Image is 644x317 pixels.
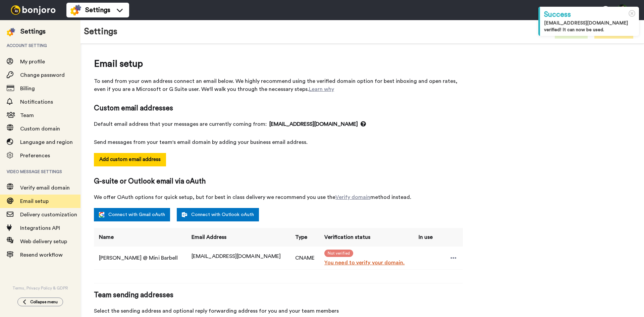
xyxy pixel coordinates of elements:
span: To send from your own address connect an email below. We highly recommend using the verified doma... [94,77,463,93]
button: Collapse menu [17,298,63,306]
img: outlook-white.svg [182,212,187,217]
th: In use [414,228,437,247]
span: Custom email addresses [94,103,463,113]
span: [EMAIL_ADDRESS][DOMAIN_NAME] [192,254,281,259]
span: Settings [85,5,110,15]
span: Notifications [20,99,53,105]
span: Preferences [20,153,50,158]
a: Verify domain [335,195,370,200]
h1: Settings [84,27,117,37]
span: Team sending addresses [94,290,463,300]
span: Collapse menu [30,299,58,305]
span: Not verified [324,250,353,257]
th: Type [290,228,319,247]
span: Integrations API [20,225,60,231]
div: Success [544,9,635,20]
a: Connect with Outlook oAuth [177,208,259,221]
span: Resend workflow [20,252,63,258]
span: My profile [20,59,45,64]
span: Default email address that your messages are currently coming from: [94,120,463,128]
span: [EMAIL_ADDRESS][DOMAIN_NAME] [269,120,366,128]
a: You need to verify your domain. [324,259,411,267]
th: Name [94,228,186,247]
td: CNAME [290,247,319,269]
span: Billing [20,86,35,91]
div: [EMAIL_ADDRESS][DOMAIN_NAME] verified! It can now be used. [544,20,635,33]
th: Verification status [319,228,413,247]
span: Team [20,113,34,118]
img: settings-colored.svg [7,28,15,36]
span: Custom domain [20,126,60,131]
a: Connect with Gmail oAuth [94,208,170,221]
div: Settings [20,27,46,36]
span: Language and region [20,140,73,145]
td: [PERSON_NAME] @ Mini Barbell [94,247,186,269]
span: Email setup [20,199,49,204]
span: Web delivery setup [20,239,67,244]
span: Email setup [94,57,463,70]
th: Email Address [186,228,290,247]
span: We offer OAuth options for quick setup, but for best in class delivery we recommend you use the m... [94,193,463,201]
a: Learn why [309,87,334,92]
span: Select the sending address and optional reply forwarding address for you and your team members [94,307,463,315]
span: Delivery customization [20,212,77,217]
span: Change password [20,72,65,78]
img: bj-logo-header-white.svg [8,5,58,15]
span: Send messages from your team's email domain by adding your business email address. [94,138,463,146]
span: G-suite or Outlook email via oAuth [94,176,463,187]
button: Add custom email address [94,153,166,166]
span: Verify email domain [20,185,70,191]
img: settings-colored.svg [70,5,81,15]
img: google.svg [99,212,104,217]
